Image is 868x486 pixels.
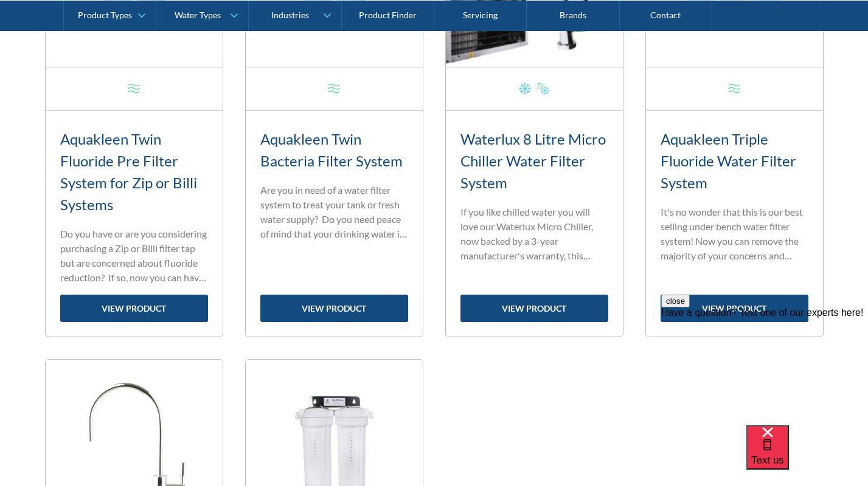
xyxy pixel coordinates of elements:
[746,425,868,486] iframe: podium webchat widget bubble
[78,10,132,20] div: Product Types
[60,227,208,285] p: Do you have or are you considering purchasing a Zip or Billi filter tap but are concerned about f...
[661,128,808,194] h3: Aquakleen Triple Fluoride Water Filter System
[260,183,408,241] p: Are you in need of a water filter system to treat your tank or fresh water supply? Do you need pe...
[661,295,868,440] iframe: podium webchat widget prompt
[260,295,408,322] a: view product
[60,128,208,216] h3: Aquakleen Twin Fluoride Pre Filter System for Zip or Billi Systems
[661,205,808,263] p: It's no wonder that this is our best selling under bench water filter system! Now you can remove ...
[175,10,221,20] div: Water Types
[60,295,208,322] a: view product
[460,205,608,263] p: If you like chilled water you will love our Waterlux Micro Chiller, now backed by a 3-year manufa...
[460,128,608,194] h3: Waterlux 8 Litre Micro Chiller Water Filter System
[661,295,808,322] a: view product
[271,10,309,20] div: Industries
[260,128,408,172] h3: Aquakleen Twin Bacteria Filter System
[460,295,608,322] a: view product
